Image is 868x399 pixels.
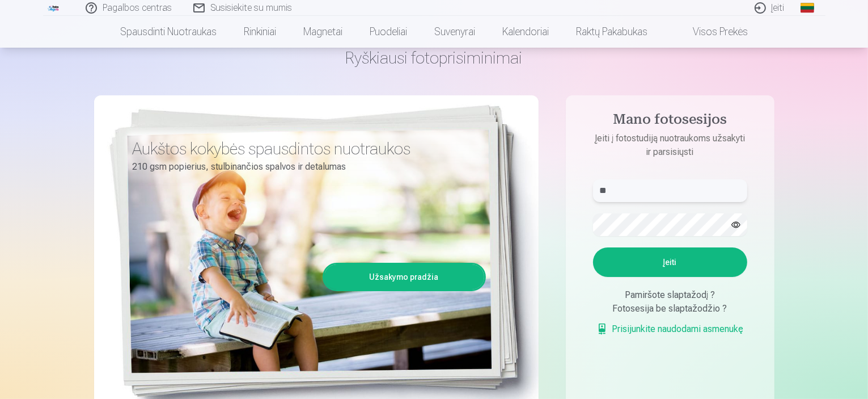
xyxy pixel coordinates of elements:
[290,16,356,48] a: Magnetai
[133,159,477,175] p: 210 gsm popierius, stulbinančios spalvos ir detalumas
[48,5,60,11] img: /fa2
[661,16,761,48] a: Visos prekės
[562,16,661,48] a: Raktų pakabukas
[133,138,477,159] h3: Aukštos kokybės spausdintos nuotraukos
[582,132,759,159] p: Įeiti į fotostudiją nuotraukoms užsakyti ir parsisiųsti
[593,302,747,316] div: Fotosesija be slaptažodžio ?
[356,16,421,48] a: Puodeliai
[107,16,230,48] a: Spausdinti nuotraukas
[489,16,562,48] a: Kalendoriai
[230,16,290,48] a: Rinkiniai
[582,111,759,132] h4: Mano fotosesijos
[324,264,484,289] a: Užsakymo pradžia
[596,322,744,336] a: Prisijunkite naudodami asmenukę
[94,48,774,68] h1: Ryškiausi fotoprisiminimai
[593,247,747,277] button: Įeiti
[593,288,747,302] div: Pamiršote slaptažodį ?
[421,16,489,48] a: Suvenyrai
